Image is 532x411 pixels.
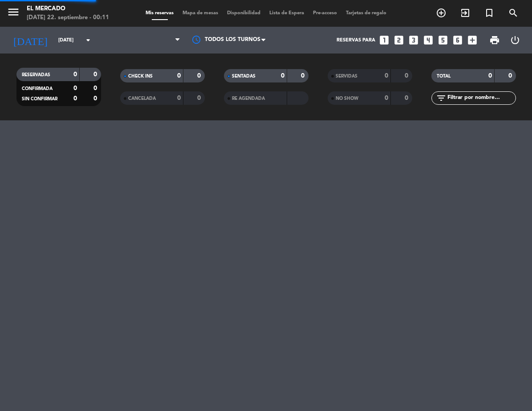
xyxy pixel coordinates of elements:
i: add_box [467,34,478,46]
span: SERVIDAS [336,74,357,78]
strong: 0 [93,71,99,78]
button: menu [7,5,20,22]
strong: 0 [197,95,203,101]
span: RE AGENDADA [232,96,265,101]
strong: 0 [93,85,99,91]
span: TOTAL [437,74,451,78]
span: CONFIRMADA [22,86,53,91]
span: RESERVADAS [22,73,50,77]
i: filter_list [436,93,447,103]
i: looks_two [393,34,405,46]
span: Lista de Espera [265,11,309,16]
div: [DATE] 22. septiembre - 00:11 [27,13,109,22]
strong: 0 [177,95,181,101]
span: CHECK INS [128,74,153,78]
i: search [508,8,519,18]
strong: 0 [405,95,410,101]
span: Pre-acceso [309,11,341,16]
i: exit_to_app [460,8,471,18]
strong: 0 [281,73,284,79]
i: looks_6 [452,34,463,46]
span: Mapa de mesas [178,11,223,16]
i: menu [7,5,20,19]
div: LOG OUT [505,27,525,53]
strong: 0 [73,95,77,102]
i: looks_3 [408,34,419,46]
strong: 0 [385,73,388,79]
strong: 0 [405,73,410,79]
span: CANCELADA [128,96,156,101]
i: looks_5 [437,34,449,46]
span: Reservas para [337,37,375,43]
strong: 0 [93,95,99,102]
i: add_circle_outline [436,8,447,18]
strong: 0 [177,73,181,79]
i: power_settings_new [510,35,520,45]
input: Filtrar por nombre... [447,93,516,103]
strong: 0 [197,73,203,79]
div: El Mercado [27,4,109,13]
strong: 0 [73,71,77,78]
strong: 0 [385,95,388,101]
i: looks_4 [422,34,434,46]
strong: 0 [73,85,77,91]
span: Mis reservas [141,11,178,16]
span: Disponibilidad [223,11,265,16]
i: arrow_drop_down [83,35,93,45]
strong: 0 [301,73,306,79]
span: print [489,35,500,45]
span: SIN CONFIRMAR [22,97,57,101]
strong: 0 [488,73,492,79]
span: NO SHOW [336,96,358,101]
span: SENTADAS [232,74,256,78]
i: looks_one [378,34,390,46]
strong: 0 [508,73,514,79]
i: turned_in_not [484,8,495,18]
i: [DATE] [7,30,54,50]
span: Tarjetas de regalo [341,11,391,16]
